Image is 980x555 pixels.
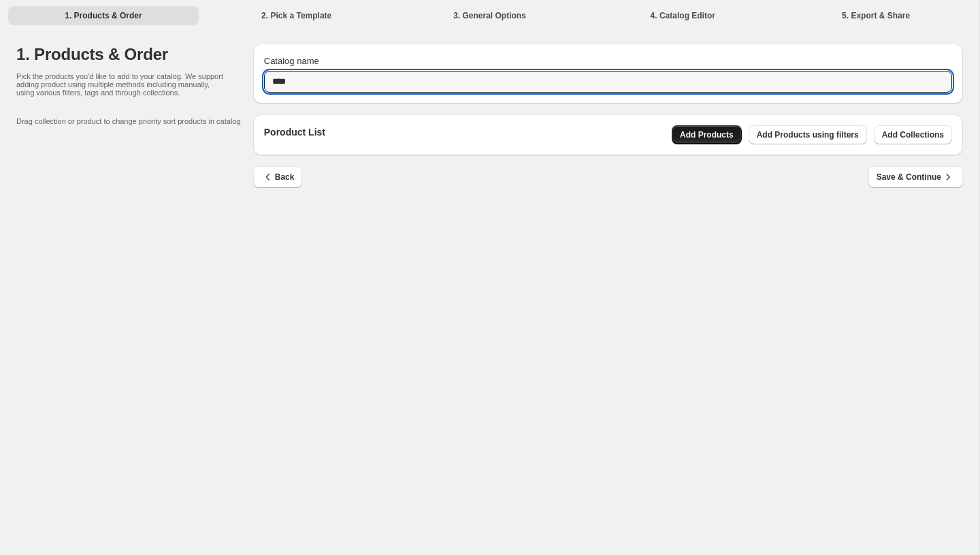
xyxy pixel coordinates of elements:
button: Add Products [672,125,742,144]
p: Poroduct List [264,125,325,144]
span: Catalog name [264,56,319,66]
span: Add Products [680,129,734,140]
button: Add Collections [874,125,952,144]
button: Add Products using filters [749,125,867,144]
p: Pick the products you'd like to add to your catalog. We support adding product using multiple met... [16,72,226,97]
p: Drag collection or product to change priority sort products in catalog [16,117,253,125]
span: Add Products using filters [757,129,859,140]
button: Save & Continue [868,166,963,188]
span: Add Collections [882,129,944,140]
h1: 1. Products & Order [16,44,253,65]
button: Back [253,166,303,188]
span: Back [261,170,295,184]
span: Save & Continue [877,170,955,184]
